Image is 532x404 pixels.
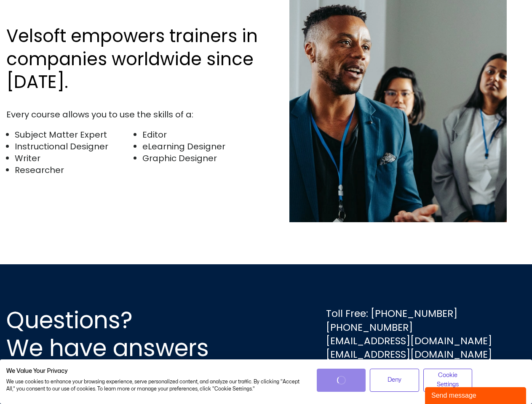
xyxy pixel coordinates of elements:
div: Every course allows you to use the skills of a: [6,109,262,120]
button: Adjust cookie preferences [423,369,473,392]
li: Instructional Designer [15,141,134,152]
li: Researcher [15,164,134,176]
iframe: chat widget [425,385,528,404]
h2: Velsoft empowers trainers in companies worldwide since [DATE]. [6,25,262,94]
button: Accept all cookies [317,369,366,392]
li: Graphic Designer [142,152,262,164]
li: eLearning Designer [142,141,262,152]
button: Deny all cookies [370,369,419,392]
span: Cookie Settings [429,371,467,390]
li: Writer [15,152,134,164]
li: Editor [142,129,262,141]
span: Deny [388,375,401,385]
h2: We Value Your Privacy [6,367,304,375]
h2: Questions? We have answers [6,306,239,362]
div: Toll Free: [PHONE_NUMBER] [PHONE_NUMBER] [EMAIL_ADDRESS][DOMAIN_NAME] [EMAIL_ADDRESS][DOMAIN_NAME] [326,307,492,361]
p: We use cookies to enhance your browsing experience, serve personalized content, and analyze our t... [6,378,304,393]
li: Subject Matter Expert [15,129,134,141]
